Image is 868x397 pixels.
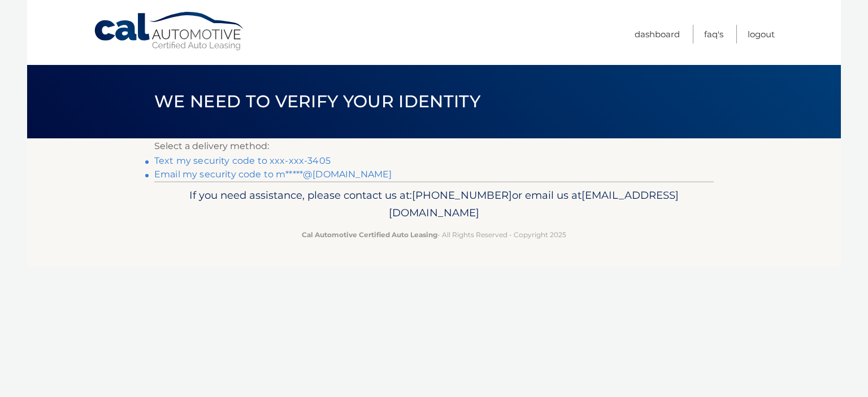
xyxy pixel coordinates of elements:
a: Logout [748,25,775,43]
a: FAQ's [704,25,723,43]
span: [PHONE_NUMBER] [412,189,512,202]
p: If you need assistance, please contact us at: or email us at [162,186,706,223]
a: Dashboard [635,25,680,43]
a: Cal Automotive [93,11,246,51]
p: - All Rights Reserved - Copyright 2025 [162,229,706,241]
p: Select a delivery method: [154,138,714,154]
strong: Cal Automotive Certified Auto Leasing [302,230,437,239]
a: Email my security code to m*****@[DOMAIN_NAME] [154,169,392,180]
span: We need to verify your identity [154,91,480,112]
a: Text my security code to xxx-xxx-3405 [154,155,331,166]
